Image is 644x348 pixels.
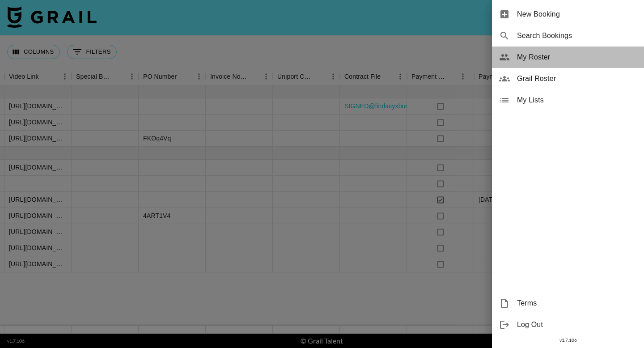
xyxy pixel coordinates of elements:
[492,25,644,47] div: Search Bookings
[492,293,644,314] div: Terms
[517,73,637,84] span: Grail Roster
[492,4,644,25] div: New Booking
[492,335,644,345] div: v 1.7.106
[517,95,637,106] span: My Lists
[517,52,637,63] span: My Roster
[492,47,644,68] div: My Roster
[492,314,644,335] div: Log Out
[492,68,644,89] div: Grail Roster
[517,9,637,20] span: New Booking
[517,298,637,309] span: Terms
[517,319,637,330] span: Log Out
[492,89,644,111] div: My Lists
[517,30,637,41] span: Search Bookings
